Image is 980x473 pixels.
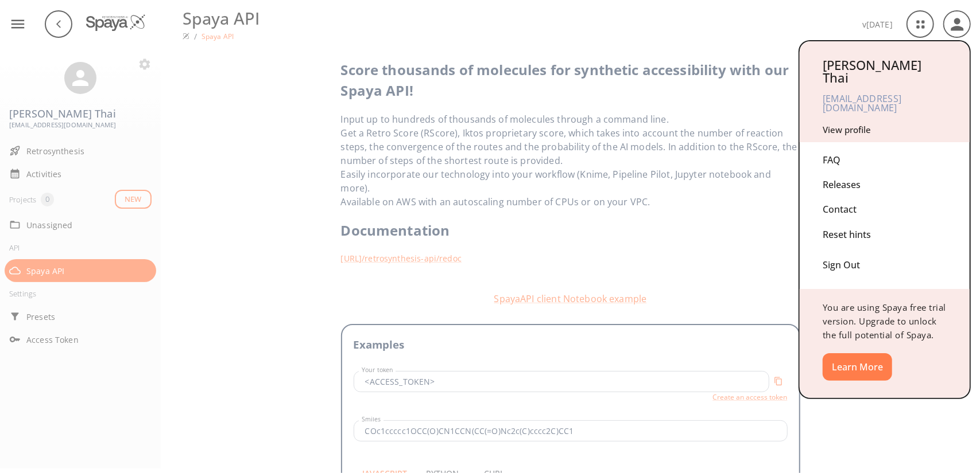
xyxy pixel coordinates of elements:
div: Sign Out [823,247,947,277]
div: [EMAIL_ADDRESS][DOMAIN_NAME] [823,84,947,123]
div: Contact [823,197,947,222]
span: You are using Spaya free trial version. Upgrade to unlock the full potential of Spaya. [823,302,946,341]
div: [PERSON_NAME] Thai [823,58,947,84]
div: FAQ [823,148,947,173]
div: Reset hints [823,222,947,247]
div: Releases [823,173,947,197]
a: View profile [823,124,871,135]
button: Learn More [823,353,892,381]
